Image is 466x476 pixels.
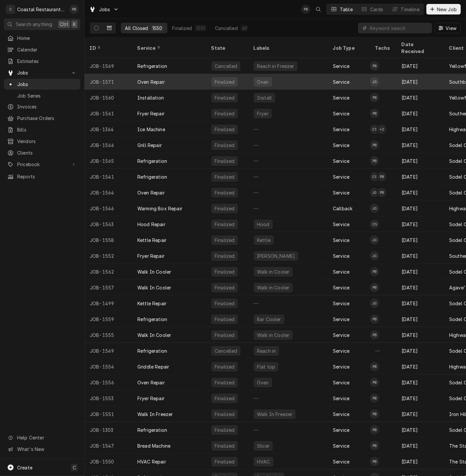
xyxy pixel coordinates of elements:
[85,121,132,137] div: JOB-1364
[17,173,77,180] span: Reports
[370,299,379,308] div: JG
[137,284,171,291] div: Walk In Cooler
[333,379,349,386] div: Service
[137,110,164,117] div: Fryer Repair
[444,25,458,32] span: View
[4,56,80,67] a: Estimates
[248,121,328,137] div: —
[85,390,132,406] div: JOB-1553
[137,316,167,323] div: Refrigeration
[396,169,444,185] div: [DATE]
[99,6,110,13] span: Jobs
[370,61,379,71] div: Phill Blush's Avatar
[396,359,444,374] div: [DATE]
[333,347,349,354] div: Service
[214,110,235,117] div: Finalized
[396,327,444,343] div: [DATE]
[137,126,165,133] div: Ice Machine
[370,314,379,324] div: Phill Blush's Avatar
[214,458,235,465] div: Finalized
[396,232,444,248] div: [DATE]
[17,81,77,88] span: Jobs
[214,205,235,212] div: Finalized
[370,267,379,276] div: Phill Blush's Avatar
[333,253,349,259] div: Service
[333,363,349,370] div: Service
[137,427,167,433] div: Refrigeration
[370,172,379,181] div: Chris Sockriter's Avatar
[85,137,132,153] div: JOB-1566
[396,216,444,232] div: [DATE]
[85,454,132,469] div: JOB-1550
[214,78,235,85] div: Finalized
[214,442,235,449] div: Finalized
[248,137,328,153] div: —
[4,79,80,90] a: Jobs
[214,253,235,259] div: Finalized
[73,21,76,28] span: K
[370,299,379,308] div: James Gatton's Avatar
[137,411,173,418] div: Walk In Freezer
[87,4,122,15] a: Go to Jobs
[396,454,444,469] div: [DATE]
[313,4,324,15] button: Open search
[248,185,328,200] div: —
[214,300,235,307] div: Finalized
[370,6,383,13] div: Cards
[396,74,444,90] div: [DATE]
[85,438,132,454] div: JOB-1547
[370,343,396,359] div: —
[17,6,66,13] div: Coastal Restaurant Repair
[256,316,282,323] div: Bar Cooler
[333,300,349,307] div: Service
[137,173,167,180] div: Refrigeration
[214,379,235,386] div: Finalized
[370,220,379,229] div: Chris Sockriter's Avatar
[4,101,80,112] a: Invoices
[256,253,296,259] div: [PERSON_NAME]
[396,406,444,422] div: [DATE]
[4,113,80,124] a: Purchase Orders
[396,390,444,406] div: [DATE]
[137,268,171,275] div: Walk In Cooler
[214,427,235,433] div: Finalized
[137,189,165,196] div: Oven Repair
[370,204,379,213] div: James Gatton's Avatar
[370,77,379,86] div: JG
[137,442,170,449] div: Bread Machine
[85,422,132,438] div: JOB-1303
[333,268,349,275] div: Service
[214,221,235,228] div: Finalized
[248,200,328,216] div: —
[85,248,132,264] div: JOB-1552
[375,45,391,51] div: Techs
[85,327,132,343] div: JOB-1555
[396,153,444,169] div: [DATE]
[214,158,235,164] div: Finalized
[85,200,132,216] div: JOB-1546
[301,5,310,14] div: Phill Blush's Avatar
[333,63,349,70] div: Service
[137,379,165,386] div: Oven Repair
[214,395,235,402] div: Finalized
[377,188,386,197] div: PB
[333,442,349,449] div: Service
[4,171,80,182] a: Reports
[4,33,80,44] a: Home
[370,220,379,229] div: CS
[396,58,444,74] div: [DATE]
[401,6,419,13] div: Timeline
[4,67,80,78] a: Go to Jobs
[4,444,80,455] a: Go to What's New
[370,188,379,197] div: James Gatton's Avatar
[137,458,166,465] div: HVAC Repair
[90,45,125,51] div: ID
[256,458,271,465] div: HVAC
[370,283,379,292] div: Phill Blush's Avatar
[17,46,77,53] span: Calendar
[396,90,444,105] div: [DATE]
[402,41,437,55] div: Date Received
[17,161,67,168] span: Pricebook
[396,185,444,200] div: [DATE]
[256,332,290,339] div: Walk in Cooler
